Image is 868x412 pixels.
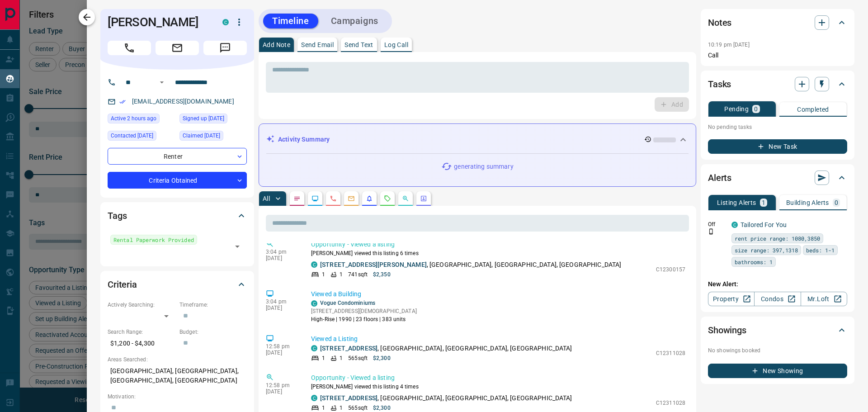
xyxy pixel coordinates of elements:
[322,404,325,412] p: 1
[754,292,801,306] a: Condos
[311,315,417,323] p: High-Rise | 1990 | 23 floors | 383 units
[183,114,224,123] span: Signed up [DATE]
[373,270,391,279] p: $2,350
[348,354,368,362] p: 565 sqft
[293,195,301,202] svg: Notes
[708,12,847,33] div: Notes
[708,42,750,48] p: 10:19 pm [DATE]
[754,106,758,112] p: 0
[108,364,247,388] p: [GEOGRAPHIC_DATA], [GEOGRAPHIC_DATA], [GEOGRAPHIC_DATA], [GEOGRAPHIC_DATA]
[266,388,297,395] p: [DATE]
[656,399,685,407] p: C12311028
[231,240,244,253] button: Open
[266,255,297,261] p: [DATE]
[263,195,270,202] p: All
[311,289,685,299] p: Viewed a Building
[108,393,247,401] p: Motivation:
[322,354,325,362] p: 1
[708,73,847,95] div: Tasks
[741,221,787,228] a: Tailored For You
[266,382,297,388] p: 12:58 pm
[108,131,175,143] div: Sat Aug 30 2025
[420,195,427,202] svg: Agent Actions
[320,260,621,270] p: , [GEOGRAPHIC_DATA], [GEOGRAPHIC_DATA], [GEOGRAPHIC_DATA]
[311,307,417,315] p: [STREET_ADDRESS][DEMOGRAPHIC_DATA]
[179,328,247,336] p: Budget:
[708,120,847,134] p: No pending tasks
[203,41,247,55] span: Message
[263,14,318,28] button: Timeline
[797,106,829,113] p: Completed
[801,292,847,306] a: Mr.Loft
[708,139,847,154] button: New Task
[278,135,330,144] p: Activity Summary
[132,98,234,105] a: [EMAIL_ADDRESS][DOMAIN_NAME]
[311,195,319,202] svg: Lead Browsing Activity
[108,336,175,351] p: $1,200 - $4,300
[311,334,685,344] p: Viewed a Listing
[266,343,297,350] p: 12:58 pm
[108,301,175,309] p: Actively Searching:
[263,42,290,48] p: Add Note
[183,131,220,140] span: Claimed [DATE]
[373,354,391,362] p: $2,300
[179,131,247,143] div: Fri Aug 29 2025
[340,354,343,362] p: 1
[320,300,375,306] a: Vogue Condominiums
[724,106,749,112] p: Pending
[735,246,798,255] span: size range: 397,1318
[708,167,847,189] div: Alerts
[366,195,373,202] svg: Listing Alerts
[111,114,156,123] span: Active 2 hours ago
[735,234,820,243] span: rent price range: 1080,3850
[222,19,229,25] div: condos.ca
[108,355,247,364] p: Areas Searched:
[708,77,731,91] h2: Tasks
[156,41,199,55] span: Email
[266,305,297,311] p: [DATE]
[311,373,685,383] p: Opportunity - Viewed a listing
[311,345,317,351] div: condos.ca
[762,199,765,206] p: 1
[731,222,738,228] div: condos.ca
[708,279,847,289] p: New Alert:
[708,292,755,306] a: Property
[108,205,247,227] div: Tags
[402,195,409,202] svg: Opportunities
[108,114,175,126] div: Tue Sep 16 2025
[320,344,572,353] p: , [GEOGRAPHIC_DATA], [GEOGRAPHIC_DATA], [GEOGRAPHIC_DATA]
[320,261,427,268] a: [STREET_ADDRESS][PERSON_NAME]
[266,298,297,305] p: 3:04 pm
[322,14,387,28] button: Campaigns
[656,265,685,274] p: C12300157
[708,323,746,337] h2: Showings
[330,195,337,202] svg: Calls
[348,270,368,279] p: 741 sqft
[384,42,408,48] p: Log Call
[320,393,572,403] p: , [GEOGRAPHIC_DATA], [GEOGRAPHIC_DATA], [GEOGRAPHIC_DATA]
[320,345,377,352] a: [STREET_ADDRESS]
[708,346,847,355] p: No showings booked
[179,301,247,309] p: Timeframe:
[311,261,317,268] div: condos.ca
[340,404,343,412] p: 1
[119,99,126,105] svg: Email Verified
[311,300,317,307] div: condos.ca
[108,172,247,189] div: Criteria Obtained
[348,404,368,412] p: 565 sqft
[322,270,325,279] p: 1
[340,270,343,279] p: 1
[156,77,167,88] button: Open
[708,15,731,30] h2: Notes
[266,131,689,148] div: Activity Summary
[179,114,247,126] div: Fri Aug 29 2025
[266,249,297,255] p: 3:04 pm
[656,349,685,357] p: C12311028
[108,277,137,292] h2: Criteria
[384,195,391,202] svg: Requests
[708,319,847,341] div: Showings
[108,274,247,295] div: Criteria
[108,41,151,55] span: Call
[266,350,297,356] p: [DATE]
[344,42,373,48] p: Send Text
